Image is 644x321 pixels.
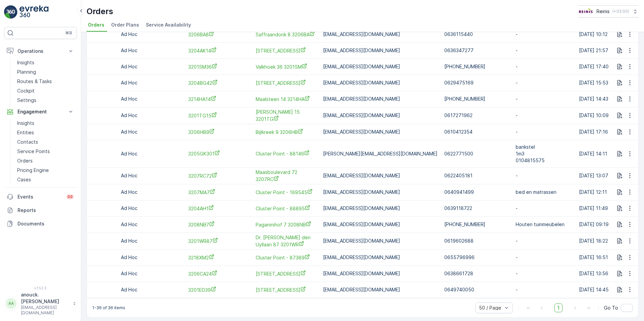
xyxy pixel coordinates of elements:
p: Entities [17,129,34,136]
a: 3218XM2 [188,254,249,261]
p: - [516,270,568,277]
a: Orders [14,156,77,166]
p: - [516,238,568,244]
button: Reinis(+02:00) [578,5,639,17]
a: Bijlkreek 9 3206HB [256,129,316,136]
a: 3206BA8 [188,31,249,38]
span: Go To [604,305,618,311]
p: [EMAIL_ADDRESS][DOMAIN_NAME] [323,129,438,135]
a: Cluster Point - 87389 [256,254,316,261]
p: - [516,205,568,212]
a: 3207RC72 [188,172,249,179]
a: Insights [14,58,77,67]
p: Ad Hoc [121,96,182,102]
p: 0640941499 [444,189,505,195]
p: Ad Hoc [121,172,182,179]
a: Valkhoek 36 3201SM [256,63,316,70]
p: - [516,31,568,38]
span: Orders [88,22,104,28]
p: Cockpit [17,87,35,94]
a: Cluster Point - 88895 [256,205,316,212]
a: 3204BG42 [188,79,249,86]
p: Events [18,193,62,200]
p: ⌘B [65,30,72,36]
button: AAanouck.[PERSON_NAME][EMAIL_ADDRESS][DOMAIN_NAME] [4,291,77,316]
a: Paganinihof 7 3208NB [256,221,316,228]
p: - [516,254,568,261]
p: ( +02:00 ) [612,9,629,14]
p: [EMAIL_ADDRESS][DOMAIN_NAME] [323,112,438,119]
span: 3204AK14 [188,47,249,54]
a: Nieuwstraat 39 3201ED [256,286,316,293]
a: Pricing Engine [14,166,77,175]
a: Jupiterstraat 42 3204BG [256,79,316,86]
a: Cluster Point - 169545 [256,189,316,196]
p: Contacts [17,139,38,145]
span: 3206CA24 [188,270,249,277]
p: Routes & Tasks [17,78,52,85]
p: [PHONE_NUMBER] [444,221,505,228]
p: Service Points [17,148,50,155]
a: Service Points [14,147,77,156]
p: Engagement [18,108,63,115]
p: - [516,172,568,179]
span: [STREET_ADDRESS] [256,47,316,54]
button: Operations [4,44,77,58]
a: 3206HB9 [188,129,249,136]
a: Events99 [4,190,77,204]
span: Dr. [PERSON_NAME] den Uyllaan 87 3201WR [256,234,316,248]
p: Planning [17,69,36,75]
span: 3201WR87 [188,238,249,245]
p: [EMAIL_ADDRESS][DOMAIN_NAME] [323,63,438,70]
p: - [516,112,568,119]
p: Ad Hoc [121,79,182,86]
p: Ad Hoc [121,221,182,228]
span: Maalsteen 14 3214HA [256,96,316,103]
p: anouck.[PERSON_NAME] [21,291,69,305]
p: 1-36 of 36 items [92,305,125,311]
p: Settings [17,97,36,104]
a: Settings [14,96,77,105]
img: logo_light-DOdMpM7g.png [20,5,49,19]
p: 0617271962 [444,112,505,119]
span: bed en matrassen [516,189,568,195]
p: [EMAIL_ADDRESS][DOMAIN_NAME] [323,79,438,86]
p: 0636347277 [444,47,505,54]
span: Cluster Point - 88146 [256,150,316,157]
img: logo [4,5,18,19]
p: Operations [18,48,63,55]
a: 3208NB7 [188,221,249,228]
p: [EMAIL_ADDRESS][DOMAIN_NAME] [323,205,438,212]
p: 0619602688 [444,238,505,244]
p: - [516,129,568,135]
p: Ad Hoc [121,189,182,195]
p: Orders [87,6,113,17]
span: [STREET_ADDRESS] [256,79,316,86]
a: Cockpit [14,86,77,96]
span: Order Plans [111,22,139,28]
p: Ad Hoc [121,205,182,212]
p: Ad Hoc [121,270,182,277]
a: 3204AH1 [188,205,249,212]
p: 0622771500 [444,150,505,157]
a: Saffraandonk 8 3206BA [256,31,316,38]
p: - [516,96,568,102]
a: 3205GK301 [188,150,249,157]
span: Service Availability [146,22,191,28]
a: 3201ED39 [188,286,249,293]
p: 99 [67,194,73,200]
p: [EMAIL_ADDRESS][DOMAIN_NAME] [323,270,438,277]
p: [EMAIL_ADDRESS][DOMAIN_NAME] [323,254,438,261]
p: [EMAIL_ADDRESS][DOMAIN_NAME] [323,47,438,54]
p: 0655796996 [444,254,505,261]
p: 0629475169 [444,79,505,86]
a: 3214HA14 [188,96,249,103]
